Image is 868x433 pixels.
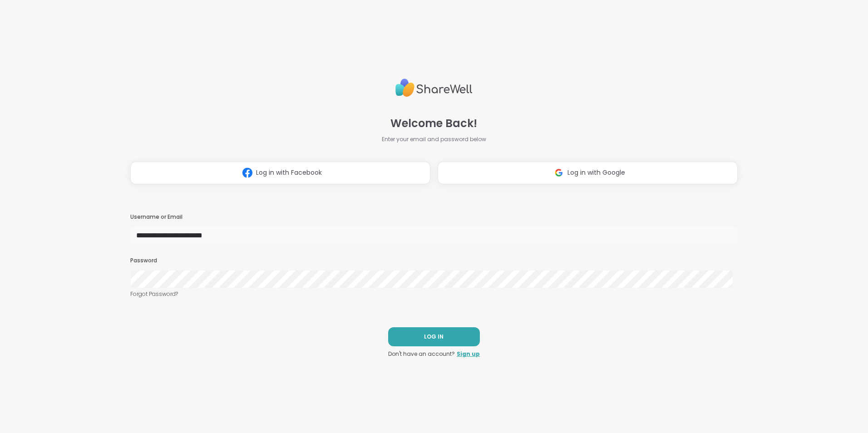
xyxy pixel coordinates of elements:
[130,290,738,298] a: Forgot Password?
[567,168,625,177] span: Log in with Google
[130,162,430,184] button: Log in with Facebook
[438,162,738,184] button: Log in with Google
[130,213,738,221] h3: Username or Email
[388,350,455,358] span: Don't have an account?
[424,333,444,341] span: LOG IN
[388,327,480,346] button: LOG IN
[256,168,322,177] span: Log in with Facebook
[130,257,738,265] h3: Password
[239,164,256,181] img: ShareWell Logomark
[395,75,473,101] img: ShareWell Logo
[390,115,477,132] span: Welcome Back!
[457,350,480,358] a: Sign up
[550,164,567,181] img: ShareWell Logomark
[382,135,486,143] span: Enter your email and password below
